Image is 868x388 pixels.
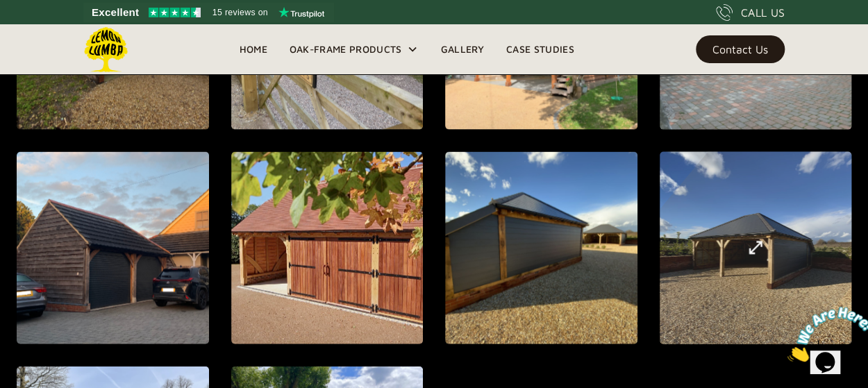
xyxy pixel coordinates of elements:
[149,8,201,17] img: Trustpilot 4.5 stars
[782,301,868,367] iframe: chat widget
[231,152,424,344] a: open lightbox
[278,7,324,18] img: Trustpilot logo
[660,152,852,344] a: open lightbox
[6,6,11,17] span: 1
[17,152,209,344] a: open lightbox
[92,4,139,21] span: Excellent
[212,4,268,21] span: 15 reviews on
[716,4,785,21] a: CALL US
[445,152,637,344] a: open lightbox
[696,35,785,63] a: Contact Us
[712,44,768,54] div: Contact Us
[278,24,430,74] div: Oak-Frame Products
[290,41,402,58] div: Oak-Frame Products
[495,39,585,60] a: Case Studies
[6,6,92,60] img: Chat attention grabber
[228,39,278,60] a: Home
[741,4,785,21] div: CALL US
[83,3,334,22] a: See Lemon Lumba reviews on Trustpilot
[429,39,494,60] a: Gallery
